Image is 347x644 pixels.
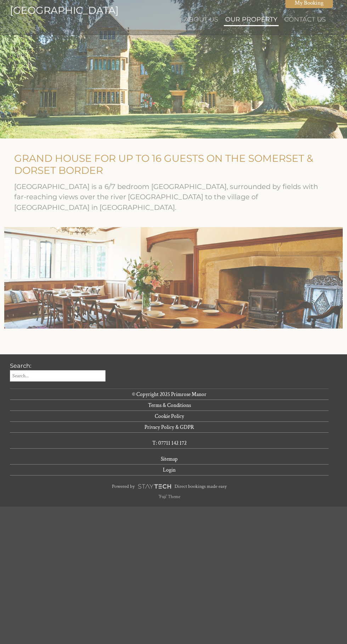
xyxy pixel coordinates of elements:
[10,480,329,492] a: Powered byDirect bookings made easy
[184,16,218,23] a: About Us
[10,465,329,475] a: Login
[10,454,329,465] a: Sitemap
[10,4,75,16] a: [GEOGRAPHIC_DATA]
[10,362,106,369] h3: Search:
[14,152,324,176] h1: GRAND HOUSE FOR UP TO 16 GUESTS ON THE SOMERSET & DORSET BORDER
[137,482,171,491] img: scrumpy.png
[10,422,329,433] a: Privacy Policy & GDPR
[10,389,329,400] a: © Copyright 2025 Primrose Manor
[10,370,106,382] input: Search...
[225,16,277,23] a: Our Property
[10,400,329,411] a: Terms & Conditions
[284,16,326,23] a: Contact Us
[14,182,324,213] h2: [GEOGRAPHIC_DATA] is a 6/7 bedroom [GEOGRAPHIC_DATA], surrounded by fields with far-reaching view...
[10,411,329,422] a: Cookie Policy
[10,494,329,500] p: 'Fuji' Theme
[10,438,329,449] a: T: 07711 142 172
